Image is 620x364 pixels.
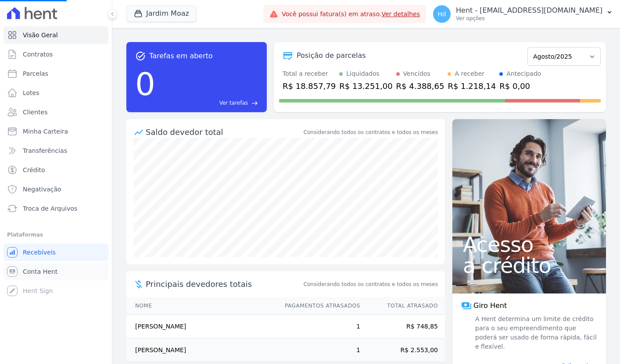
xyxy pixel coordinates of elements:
[4,142,108,159] a: Transferências
[135,61,155,107] div: 0
[23,146,67,155] span: Transferências
[126,339,276,362] td: [PERSON_NAME]
[456,6,602,15] p: Hent - [EMAIL_ADDRESS][DOMAIN_NAME]
[4,161,108,179] a: Crédito
[396,80,444,92] div: R$ 4.388,65
[304,280,438,288] span: Considerando todos os contratos e todos os meses
[23,69,48,78] span: Parcelas
[4,244,108,261] a: Recebíveis
[448,80,496,92] div: R$ 1.218,14
[126,5,197,22] button: Jardim Moaz
[251,100,258,106] span: east
[361,339,445,362] td: R$ 2.553,00
[297,50,366,61] div: Posição de parcelas
[146,278,302,290] span: Principais devedores totais
[4,263,108,280] a: Conta Hent
[276,339,361,362] td: 1
[23,166,45,174] span: Crédito
[4,84,108,102] a: Lotes
[4,26,108,44] a: Visão Geral
[126,297,276,315] th: Nome
[159,99,258,107] a: Ver tarefas east
[135,51,146,61] span: task_alt
[283,80,336,92] div: R$ 18.857,79
[23,50,53,59] span: Contratos
[437,11,446,17] span: Hd
[23,267,57,276] span: Conta Hent
[473,315,597,351] span: A Hent determina um limite de crédito para o seu empreendimento que poderá ser usado de forma ráp...
[276,297,361,315] th: Pagamentos Atrasados
[23,185,61,194] span: Negativação
[23,88,39,97] span: Lotes
[4,200,108,217] a: Troca de Arquivos
[149,51,213,61] span: Tarefas em aberto
[506,69,541,78] div: Antecipado
[276,315,361,339] td: 1
[146,126,302,138] div: Saldo devedor total
[499,80,541,92] div: R$ 0,00
[23,248,56,257] span: Recebíveis
[473,300,507,311] span: Giro Hent
[456,15,602,22] p: Ver opções
[7,230,105,240] div: Plataformas
[23,108,47,117] span: Clientes
[23,127,68,136] span: Minha Carteira
[346,69,380,78] div: Liquidados
[4,123,108,140] a: Minha Carteira
[463,255,595,276] span: a crédito
[219,99,248,107] span: Ver tarefas
[4,46,108,63] a: Contratos
[23,31,58,39] span: Visão Geral
[4,65,108,82] a: Parcelas
[126,315,276,339] td: [PERSON_NAME]
[403,69,430,78] div: Vencidos
[23,204,77,213] span: Troca de Arquivos
[426,2,620,26] button: Hd Hent - [EMAIL_ADDRESS][DOMAIN_NAME] Ver opções
[455,69,484,78] div: A receber
[381,11,420,18] a: Ver detalhes
[4,103,108,121] a: Clientes
[4,180,108,198] a: Negativação
[361,315,445,339] td: R$ 748,85
[361,297,445,315] th: Total Atrasado
[304,128,438,136] div: Considerando todos os contratos e todos os meses
[339,80,392,92] div: R$ 13.251,00
[283,69,336,78] div: Total a receber
[282,10,420,19] span: Você possui fatura(s) em atraso.
[463,234,595,255] span: Acesso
